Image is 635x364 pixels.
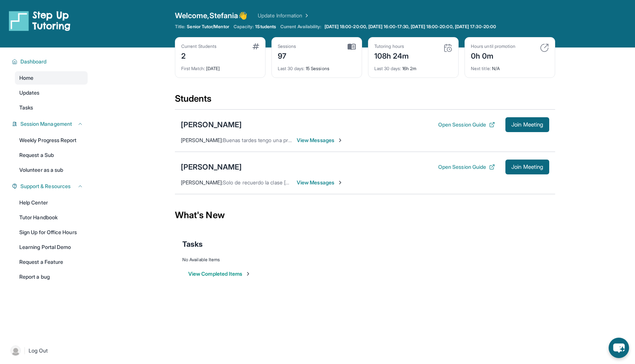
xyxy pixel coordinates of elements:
[181,43,216,49] div: Current Students
[540,43,549,52] img: card
[15,255,88,269] a: Request a Feature
[15,270,88,283] a: Report a bug
[181,137,223,143] span: [PERSON_NAME] :
[255,24,276,30] span: 1 Students
[9,10,71,31] img: logo
[15,163,88,177] a: Volunteer as a sub
[325,24,496,30] span: [DATE] 18:00-20:00, [DATE] 16:00-17:30, [DATE] 18:00-20:00, [DATE] 17:30-20:00
[181,49,216,61] div: 2
[181,66,205,71] span: First Match :
[24,346,26,355] span: |
[15,226,88,239] a: Sign Up for Office Hours
[374,66,401,71] span: Last 30 days :
[175,199,555,232] div: What's New
[505,117,549,132] button: Join Meeting
[337,137,343,143] img: Chevron-Right
[337,180,343,186] img: Chevron-Right
[181,119,242,130] div: [PERSON_NAME]
[15,101,88,114] a: Tasks
[223,137,438,143] span: Buenas tardes tengo una pregunta va a haber tutoría [DATE] porque mi niño está conectado
[175,10,247,21] span: Welcome, Stefania 👋
[29,347,48,354] span: Log Out
[471,66,491,71] span: Next title :
[253,43,259,49] img: card
[20,183,71,190] span: Support & Resources
[278,66,305,71] span: Last 30 days :
[278,49,296,61] div: 97
[443,43,452,52] img: card
[511,165,543,169] span: Join Meeting
[7,342,88,359] a: |Log Out
[374,43,409,49] div: Tutoring hours
[182,239,203,249] span: Tasks
[15,196,88,209] a: Help Center
[182,257,548,263] div: No Available Items
[471,43,515,49] div: Hours until promotion
[438,163,495,171] button: Open Session Guide
[188,270,251,278] button: View Completed Items
[438,121,495,128] button: Open Session Guide
[19,104,33,111] span: Tasks
[609,338,629,358] button: chat-button
[258,12,310,19] a: Update Information
[511,122,543,127] span: Join Meeting
[17,183,83,190] button: Support & Resources
[374,61,452,72] div: 16h 2m
[181,61,259,72] div: [DATE]
[20,120,72,128] span: Session Management
[471,61,549,72] div: N/A
[181,179,223,186] span: [PERSON_NAME] :
[20,58,47,65] span: Dashboard
[19,89,40,96] span: Updates
[297,179,343,186] span: View Messages
[223,179,392,186] span: Solo de recuerdo la clase [PERSON_NAME][DATE] as de las 5:00 a 6:00
[15,211,88,224] a: Tutor Handbook
[348,43,356,50] img: card
[323,24,498,30] a: [DATE] 18:00-20:00, [DATE] 16:00-17:30, [DATE] 18:00-20:00, [DATE] 17:30-20:00
[17,120,83,128] button: Session Management
[10,345,21,356] img: user-img
[187,24,229,30] span: Senior Tutor/Mentor
[278,43,296,49] div: Sessions
[175,24,185,30] span: Title:
[278,61,356,72] div: 15 Sessions
[280,24,321,30] span: Current Availability:
[175,93,555,109] div: Students
[15,86,88,99] a: Updates
[302,12,310,19] img: Chevron Right
[17,58,83,65] button: Dashboard
[234,24,254,30] span: Capacity:
[15,71,88,85] a: Home
[15,240,88,254] a: Learning Portal Demo
[505,160,549,174] button: Join Meeting
[181,162,242,172] div: [PERSON_NAME]
[19,74,33,82] span: Home
[297,137,343,144] span: View Messages
[471,49,515,61] div: 0h 0m
[374,49,409,61] div: 108h 24m
[15,134,88,147] a: Weekly Progress Report
[15,148,88,162] a: Request a Sub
